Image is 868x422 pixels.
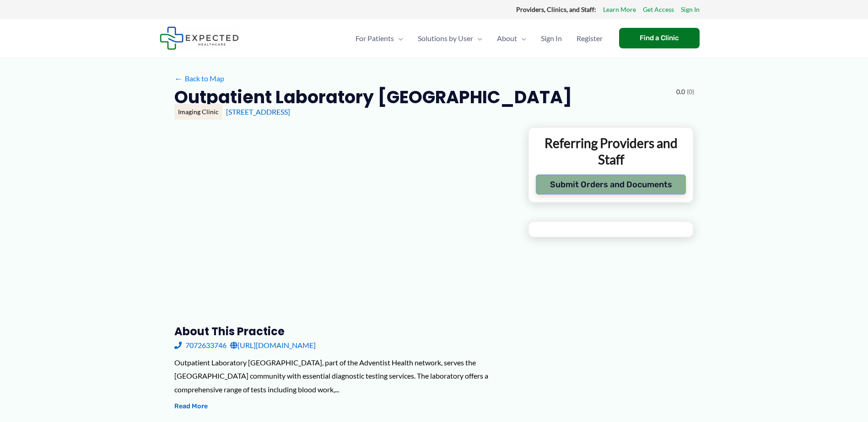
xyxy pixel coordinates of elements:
[497,22,517,54] span: About
[410,22,490,54] a: Solutions by UserMenu Toggle
[230,338,316,352] a: [URL][DOMAIN_NAME]
[394,22,403,54] span: Menu Toggle
[676,86,685,98] span: 0.0
[619,28,700,48] a: Find a Clinic
[174,401,208,412] button: Read More
[536,174,686,195] button: Submit Orders and Documents
[160,26,239,50] img: Expected Healthcare Logo - side, dark font, small
[643,4,674,16] a: Get Access
[517,22,526,54] span: Menu Toggle
[174,324,513,338] h3: About this practice
[174,74,183,83] span: ←
[541,22,562,54] span: Sign In
[348,22,410,54] a: For PatientsMenu Toggle
[174,72,224,85] a: ←Back to Map
[473,22,482,54] span: Menu Toggle
[418,22,473,54] span: Solutions by User
[687,86,694,98] span: (0)
[174,356,513,396] div: Outpatient Laboratory [GEOGRAPHIC_DATA], part of the Adventist Health network, serves the [GEOGRA...
[603,4,636,16] a: Learn More
[348,22,610,54] nav: Primary Site Navigation
[536,135,686,168] p: Referring Providers and Staff
[681,4,700,16] a: Sign In
[490,22,534,54] a: AboutMenu Toggle
[174,338,226,352] a: 7072633746
[226,107,290,116] a: [STREET_ADDRESS]
[174,104,222,120] div: Imaging Clinic
[356,22,394,54] span: For Patients
[534,22,569,54] a: Sign In
[174,86,572,108] h2: Outpatient Laboratory [GEOGRAPHIC_DATA]
[577,22,603,54] span: Register
[516,5,596,13] strong: Providers, Clinics, and Staff:
[569,22,610,54] a: Register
